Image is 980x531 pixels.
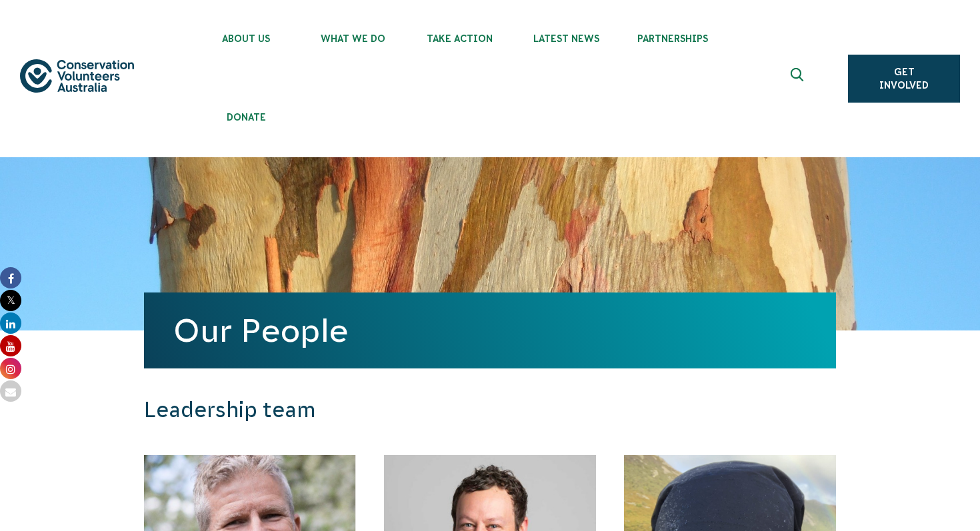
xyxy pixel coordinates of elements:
span: What We Do [299,33,406,44]
h3: Leadership team [144,397,656,423]
span: Partnerships [619,33,726,44]
span: About Us [193,33,299,44]
span: Expand search box [791,68,807,89]
img: logo.svg [20,59,134,93]
button: Expand search box Close search box [783,63,815,95]
span: Donate [193,112,299,123]
span: Latest News [513,33,619,44]
h1: Our People [173,312,807,348]
span: Take Action [406,33,513,44]
a: Get Involved [848,55,960,103]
